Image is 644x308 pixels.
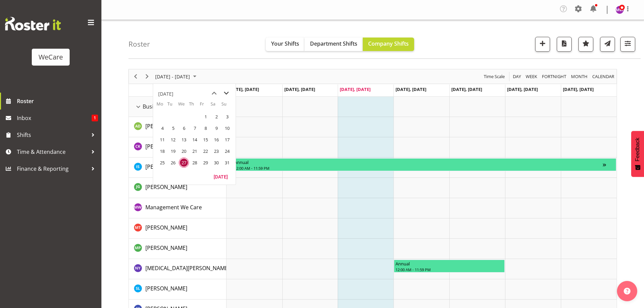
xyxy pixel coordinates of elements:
[154,72,191,81] span: [DATE] - [DATE]
[211,101,221,111] th: Sa
[157,158,167,168] span: Monday, August 25, 2025
[154,72,199,81] button: August 25 - 31, 2025
[525,72,538,81] span: Week
[145,244,187,252] a: [PERSON_NAME]
[222,146,232,156] span: Sunday, August 24, 2025
[227,158,616,171] div: Isabel Simcox"s event - Annual Begin From Friday, August 22, 2025 at 12:00:00 AM GMT+12:00 Ends A...
[145,183,187,191] span: [PERSON_NAME]
[200,135,211,145] span: Friday, August 15, 2025
[141,69,153,84] div: Next
[158,87,173,101] div: title
[129,97,226,117] td: Business Support Office resource
[189,101,200,111] th: Th
[631,131,644,177] button: Feedback - Show survey
[600,37,615,52] button: Send a list of all shifts for the selected filtered period to all rostered employees.
[145,142,187,150] a: [PERSON_NAME]
[305,38,363,51] button: Department Shifts
[209,172,232,181] button: Today
[131,72,140,81] button: Previous
[157,123,167,133] span: Monday, August 4, 2025
[17,147,88,157] span: Time & Attendance
[145,163,187,171] a: [PERSON_NAME]
[541,72,568,81] button: Fortnight
[179,135,189,145] span: Wednesday, August 13, 2025
[234,159,603,165] div: Annual
[129,137,226,158] td: Chloe Kim resource
[200,101,211,111] th: Fr
[145,224,187,231] span: [PERSON_NAME]
[145,264,230,272] span: [MEDICAL_DATA][PERSON_NAME]
[168,146,178,156] span: Tuesday, August 19, 2025
[396,260,503,267] div: Annual
[557,37,572,52] button: Download a PDF of the roster according to the set date range.
[220,87,232,99] button: next month
[190,123,200,133] span: Thursday, August 7, 2025
[129,198,226,218] td: Management We Care resource
[200,112,211,122] span: Friday, August 1, 2025
[200,146,211,156] span: Friday, August 22, 2025
[200,123,211,133] span: Friday, August 8, 2025
[228,86,259,92] span: [DATE], [DATE]
[179,123,189,133] span: Wednesday, August 6, 2025
[451,86,482,92] span: [DATE], [DATE]
[17,96,98,106] span: Roster
[512,72,522,81] button: Timeline Day
[168,135,178,145] span: Tuesday, August 12, 2025
[190,146,200,156] span: Thursday, August 21, 2025
[178,101,189,111] th: We
[145,163,187,170] span: [PERSON_NAME]
[211,135,221,145] span: Saturday, August 16, 2025
[168,123,178,133] span: Tuesday, August 5, 2025
[179,158,189,168] span: Wednesday, August 27, 2025
[271,40,299,47] span: Your Shifts
[394,260,505,273] div: Nikita Yates"s event - Annual Begin From Thursday, August 28, 2025 at 12:00:00 AM GMT+12:00 Ends ...
[145,204,202,211] span: Management We Care
[396,267,503,272] div: 12:00 AM - 11:59 PM
[200,158,211,168] span: Friday, August 29, 2025
[145,183,187,191] a: [PERSON_NAME]
[221,101,232,111] th: Su
[535,37,550,52] button: Add a new shift
[310,40,357,47] span: Department Shifts
[190,158,200,168] span: Thursday, August 28, 2025
[211,158,221,168] span: Saturday, August 30, 2025
[570,72,589,81] button: Timeline Month
[591,72,616,81] button: Month
[129,218,226,239] td: Michelle Thomas resource
[129,117,226,137] td: Aleea Devenport resource
[129,158,226,178] td: Isabel Simcox resource
[211,146,221,156] span: Saturday, August 23, 2025
[129,279,226,300] td: Sarah Lamont resource
[178,157,189,168] td: Wednesday, August 27, 2025
[145,264,230,272] a: [MEDICAL_DATA][PERSON_NAME]
[483,72,506,81] button: Time Scale
[541,72,567,81] span: Fortnight
[483,72,505,81] span: Time Scale
[620,37,635,52] button: Filter Shifts
[592,72,615,81] span: calendar
[128,40,150,48] h4: Roster
[129,178,226,198] td: Janine Grundler resource
[396,86,426,92] span: [DATE], [DATE]
[143,102,204,111] span: Business Support Office
[145,223,187,232] a: [PERSON_NAME]
[145,143,187,150] span: [PERSON_NAME]
[17,113,92,123] span: Inbox
[624,288,630,294] img: help-xxl-2.png
[39,52,63,62] div: WeCare
[167,101,178,111] th: Tu
[17,164,88,174] span: Finance & Reporting
[340,86,371,92] span: [DATE], [DATE]
[168,158,178,168] span: Tuesday, August 26, 2025
[578,37,593,52] button: Highlight an important date within the roster.
[157,101,167,111] th: Mo
[129,239,226,259] td: Millie Pumphrey resource
[208,87,220,99] button: previous month
[157,146,167,156] span: Monday, August 18, 2025
[190,135,200,145] span: Thursday, August 14, 2025
[616,6,624,14] img: management-we-care10447.jpg
[368,40,409,47] span: Company Shifts
[145,285,187,292] span: [PERSON_NAME]
[635,138,641,161] span: Feedback
[92,115,98,121] span: 1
